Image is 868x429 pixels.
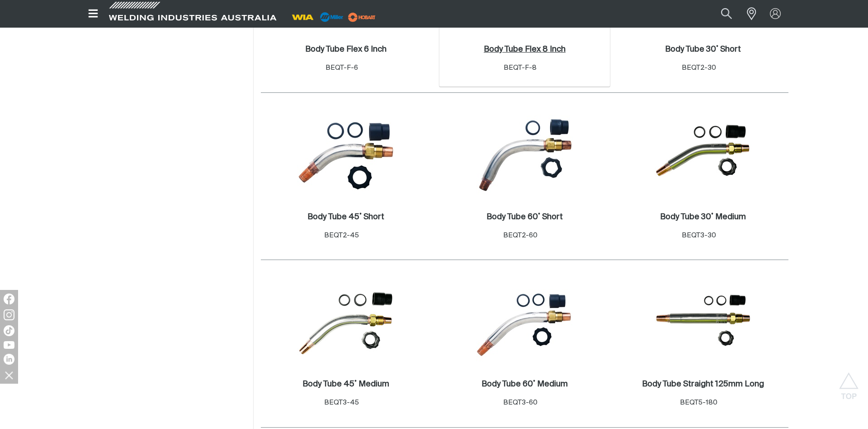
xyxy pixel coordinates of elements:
[503,232,538,239] span: BEQT2-60
[1,367,17,383] img: hide socials
[711,4,742,24] button: Search products
[665,44,741,55] a: Body Tube 30˚ Short
[307,212,384,222] a: Body Tube 45˚ Short
[484,44,566,55] a: Body Tube Flex 8 Inch
[682,232,716,239] span: BEQT3-30
[503,399,538,406] span: BEQT3-60
[682,64,716,71] span: BEQT2-30
[504,64,537,71] span: BEQT-F-8
[4,309,14,320] img: Instagram
[484,45,566,53] h2: Body Tube Flex 8 Inch
[660,212,746,222] a: Body Tube 30˚ Medium
[345,14,378,20] a: miller
[307,213,384,221] h2: Body Tube 45˚ Short
[4,354,14,365] img: LinkedIn
[302,379,389,390] a: Body Tube 45˚ Medium
[4,294,14,304] img: Facebook
[345,10,378,24] img: miller
[486,213,563,221] h2: Body Tube 60˚ Short
[476,272,573,369] img: Body Tube 60˚ Medium
[305,44,387,55] a: Body Tube Flex 6 Inch
[297,272,394,369] img: Body Tube 45˚ Medium
[655,272,751,369] img: Body Tube Straight 125mm Long
[325,64,358,71] span: BEQT-F-6
[642,379,764,390] a: Body Tube Straight 125mm Long
[481,379,568,390] a: Body Tube 60˚ Medium
[481,380,568,388] h2: Body Tube 60˚ Medium
[665,45,741,53] h2: Body Tube 30˚ Short
[324,399,359,406] span: BEQT3-45
[655,105,751,202] img: Body Tube 30˚ Medium
[486,212,563,222] a: Body Tube 60˚ Short
[476,105,573,202] img: Body Tube 60˚ Short
[642,380,764,388] h2: Body Tube Straight 125mm Long
[297,105,394,202] img: Body Tube 45˚ Short
[4,325,14,336] img: TikTok
[4,341,14,349] img: YouTube
[305,45,387,53] h2: Body Tube Flex 6 Inch
[324,232,359,239] span: BEQT2-45
[660,213,746,221] h2: Body Tube 30˚ Medium
[700,4,742,24] input: Product name or item number...
[839,372,859,393] button: Scroll to top
[680,399,717,406] span: BEQT5-180
[302,380,389,388] h2: Body Tube 45˚ Medium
